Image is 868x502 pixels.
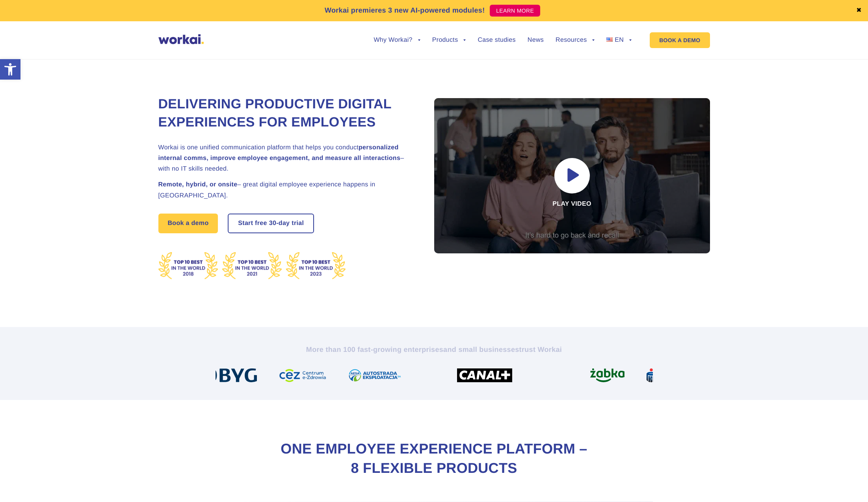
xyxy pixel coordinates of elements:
h2: Workai is one unified communication platform that helps you conduct – with no IT skills needed. [158,142,414,175]
span: EN [615,37,624,43]
a: ✖ [856,7,862,14]
a: Start free30-daytrial [229,214,313,232]
strong: Remote, hybrid, or onsite [158,181,238,188]
h1: Delivering Productive Digital Experiences for Employees [158,95,414,132]
a: Why Workai? [374,37,420,43]
h2: One Employee Experience Platform – 8 flexible products [277,439,592,478]
h2: – great digital employee experience happens in [GEOGRAPHIC_DATA]. [158,179,414,201]
a: Case studies [478,37,515,43]
h2: More than 100 fast-growing enterprises trust Workai [216,345,653,354]
a: Resources [556,37,595,43]
a: News [528,37,544,43]
div: Play video [434,98,710,253]
i: and small businesses [443,346,519,353]
i: 30-day [269,220,290,227]
a: Products [432,37,466,43]
a: LEARN MORE [490,5,540,17]
a: Book a demo [158,214,218,233]
a: BOOK A DEMO [650,32,710,48]
p: Workai premieres 3 new AI-powered modules! [325,5,485,16]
